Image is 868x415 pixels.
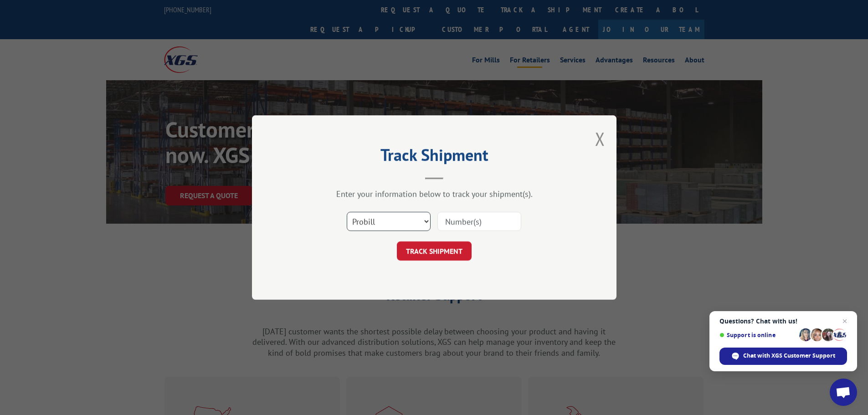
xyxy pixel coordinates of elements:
input: Number(s) [437,212,521,231]
button: Close modal [595,127,605,151]
span: Chat with XGS Customer Support [719,348,847,365]
span: Questions? Chat with us! [719,318,847,325]
div: Enter your information below to track your shipment(s). [298,189,571,199]
h2: Track Shipment [298,149,571,166]
button: TRACK SHIPMENT [397,241,472,261]
span: Support is online [719,332,796,338]
span: Chat with XGS Customer Support [743,352,835,360]
a: Open chat [830,379,857,406]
